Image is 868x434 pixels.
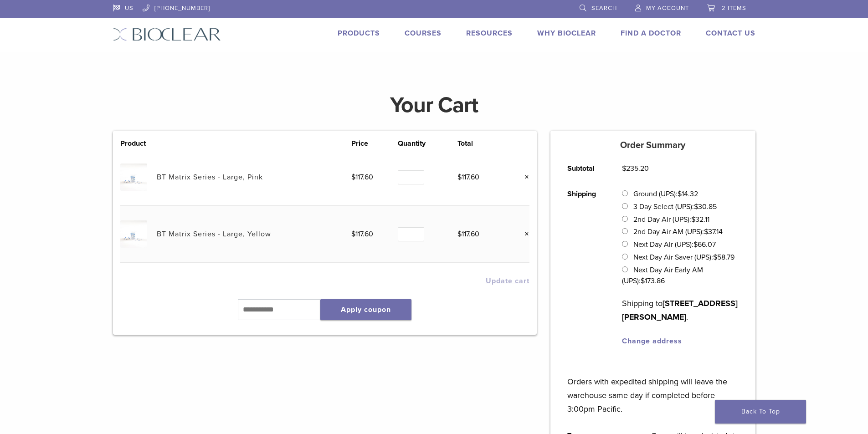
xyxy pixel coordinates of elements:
[621,29,681,38] a: Find A Doctor
[706,29,755,38] a: Contact Us
[457,230,479,239] bdi: 117.60
[704,227,708,236] span: $
[641,276,665,286] bdi: 173.86
[622,298,738,322] strong: [STREET_ADDRESS][PERSON_NAME]
[351,173,355,182] span: $
[113,28,221,41] img: Bioclear
[633,253,734,262] label: Next Day Air Saver (UPS):
[691,215,709,224] bdi: 32.11
[550,140,755,151] h5: Order Summary
[691,215,695,224] span: $
[351,230,373,239] bdi: 117.60
[641,276,645,286] span: $
[633,227,723,236] label: 2nd Day Air AM (UPS):
[622,296,738,324] p: Shipping to .
[320,299,411,320] button: Apply coupon
[457,230,462,239] span: $
[157,230,271,239] a: BT Matrix Series - Large, Yellow
[486,277,529,285] button: Update cart
[713,253,734,262] bdi: 58.79
[537,29,596,38] a: Why Bioclear
[633,189,698,199] label: Ground (UPS):
[694,202,698,211] span: $
[518,171,529,183] a: Remove this item
[457,173,479,182] bdi: 117.60
[518,228,529,240] a: Remove this item
[567,361,738,416] p: Orders with expedited shipping will leave the warehouse same day if completed before 3:00pm Pacific.
[646,5,689,12] span: My Account
[633,240,716,249] label: Next Day Air (UPS):
[633,202,717,211] label: 3 Day Select (UPS):
[722,5,746,12] span: 2 items
[715,400,806,424] a: Back To Top
[120,138,157,149] th: Product
[457,138,504,149] th: Total
[405,29,442,38] a: Courses
[338,29,380,38] a: Products
[622,337,682,346] a: Change address
[693,240,698,249] span: $
[622,164,649,173] bdi: 235.20
[713,253,717,262] span: $
[633,215,709,224] label: 2nd Day Air (UPS):
[106,94,762,116] h1: Your Cart
[351,138,398,149] th: Price
[694,202,717,211] bdi: 30.85
[398,138,457,149] th: Quantity
[351,230,355,239] span: $
[120,220,147,247] img: BT Matrix Series - Large, Yellow
[678,189,698,199] bdi: 14.32
[693,240,716,249] bdi: 66.07
[557,181,612,354] th: Shipping
[678,189,682,199] span: $
[157,173,263,182] a: BT Matrix Series - Large, Pink
[466,29,513,38] a: Resources
[457,173,462,182] span: $
[622,266,703,286] label: Next Day Air Early AM (UPS):
[120,163,147,190] img: BT Matrix Series - Large, Pink
[704,227,723,236] bdi: 37.14
[591,5,617,12] span: Search
[351,173,373,182] bdi: 117.60
[622,164,626,173] span: $
[557,156,612,181] th: Subtotal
